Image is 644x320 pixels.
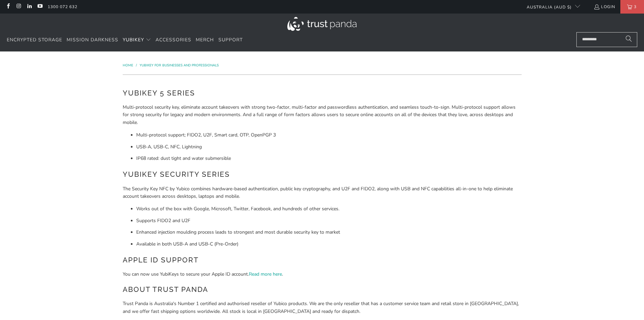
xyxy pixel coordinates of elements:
[218,32,243,48] a: Support
[218,37,243,43] span: Support
[140,63,219,68] a: YubiKey for Businesses and Professionals
[123,185,522,200] p: The Security Key NFC by Yubico combines hardware-based authentication, public key cryptography, a...
[620,32,637,47] button: Search
[48,3,77,10] a: 1300 072 632
[123,284,522,295] h2: About Trust Panda
[7,37,62,43] span: Encrypted Storage
[156,37,191,43] span: Accessories
[37,4,43,9] a: Trust Panda Australia on YouTube
[136,63,137,68] span: /
[576,32,637,47] input: Search...
[136,131,522,139] li: Multi-protocol support; FIDO2, U2F, Smart card, OTP, OpenPGP 3
[196,32,214,48] a: Merch
[136,143,522,151] li: USB-A, USB-C, NFC, Lightning
[7,32,243,48] nav: Translation missing: en.navigation.header.main_nav
[249,271,282,277] a: Read more here
[123,300,522,315] p: Trust Panda is Australia's Number 1 certified and authorised reseller of Yubico products. We are ...
[594,3,615,10] a: Login
[16,4,21,9] a: Trust Panda Australia on Instagram
[67,37,118,43] span: Mission Darkness
[123,255,522,265] h2: Apple ID Support
[123,271,522,278] p: You can now use YubiKeys to secure your Apple ID account. .
[136,205,522,213] li: Works out of the box with Google, Microsoft, Twitter, Facebook, and hundreds of other services.
[123,37,144,43] span: YubiKey
[123,63,134,68] a: Home
[5,4,11,9] a: Trust Panda Australia on Facebook
[196,37,214,43] span: Merch
[287,17,357,31] img: Trust Panda Australia
[136,155,522,162] li: IP68 rated: dust tight and water submersible
[7,32,62,48] a: Encrypted Storage
[136,229,522,236] li: Enhanced injection moulding process leads to strongest and most durable security key to market
[136,217,522,225] li: Supports FIDO2 and U2F
[123,32,151,48] summary: YubiKey
[123,169,522,180] h2: YubiKey Security Series
[67,32,118,48] a: Mission Darkness
[156,32,191,48] a: Accessories
[123,104,522,126] p: Multi-protocol security key, eliminate account takeovers with strong two-factor, multi-factor and...
[136,240,522,248] li: Available in both USB-A and USB-C (Pre-Order)
[26,4,32,9] a: Trust Panda Australia on LinkedIn
[123,88,522,99] h2: YubiKey 5 Series
[123,63,133,68] span: Home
